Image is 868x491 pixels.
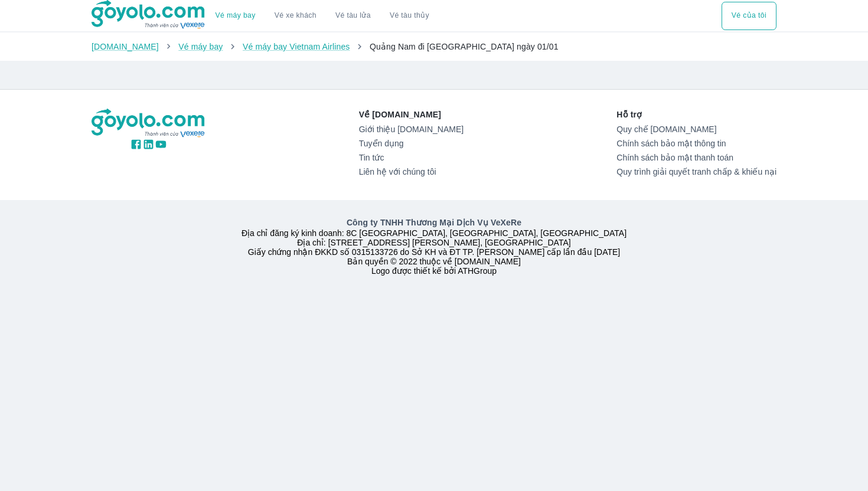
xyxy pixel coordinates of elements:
p: Về [DOMAIN_NAME] [359,109,464,120]
a: Quy chế [DOMAIN_NAME] [616,125,776,134]
a: Vé tàu lửa [326,2,380,30]
button: Vé tàu thủy [380,2,439,30]
a: Vé máy bay Vietnam Airlines [243,42,350,51]
img: logo [92,109,206,138]
a: Giới thiệu [DOMAIN_NAME] [359,125,464,134]
a: Vé xe khách [275,11,316,20]
a: Tuyển dụng [359,139,464,148]
p: Công ty TNHH Thương Mại Dịch Vụ VeXeRe [94,217,774,228]
button: Vé của tôi [722,2,776,30]
p: Hỗ trợ [616,109,776,120]
a: Quy trình giải quyết tranh chấp & khiếu nại [616,167,776,176]
a: Vé máy bay [178,42,223,51]
a: Tin tức [359,153,464,162]
a: Liên hệ với chúng tôi [359,167,464,176]
div: Địa chỉ đăng ký kinh doanh: 8C [GEOGRAPHIC_DATA], [GEOGRAPHIC_DATA], [GEOGRAPHIC_DATA] Địa chỉ: [... [84,217,784,276]
div: choose transportation mode [722,2,776,30]
a: Chính sách bảo mật thanh toán [616,153,776,162]
span: Quảng Nam đi [GEOGRAPHIC_DATA] ngày 01/01 [370,42,559,51]
a: Chính sách bảo mật thông tin [616,139,776,148]
div: choose transportation mode [206,2,439,30]
nav: breadcrumb [92,41,776,53]
a: Vé máy bay [216,11,256,20]
a: [DOMAIN_NAME] [92,42,159,51]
